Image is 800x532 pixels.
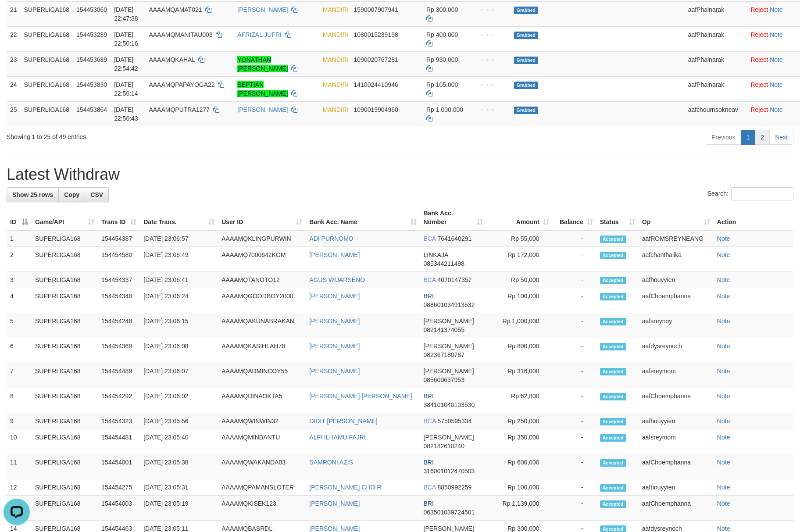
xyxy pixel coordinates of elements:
span: Copy 082141374055 to clipboard [424,326,464,333]
td: SUPERLIGA168 [32,388,98,413]
td: 22 [7,26,21,51]
a: Reject [750,106,768,113]
td: Rp 172,000 [486,247,553,272]
td: 154454348 [98,288,140,313]
span: BCA [424,418,436,425]
td: - [553,338,596,363]
th: User ID: activate to sort column ascending [218,205,306,230]
span: MANDIRI [323,81,349,88]
td: SUPERLIGA168 [32,288,98,313]
span: Grabbed [514,82,539,89]
td: aafsreymom [639,363,714,388]
a: CSV [85,187,109,202]
td: 7 [7,363,32,388]
span: BRI [424,293,434,300]
td: Rp 316,000 [486,363,553,388]
a: 1 [741,130,756,145]
a: Next [769,130,793,145]
td: AAAAMQKASIHLAH78 [218,338,306,363]
td: [DATE] 23:05:19 [140,496,218,521]
span: BRI [424,393,434,400]
a: Copy [58,187,85,202]
td: AAAAMQTANOTO12 [218,272,306,288]
td: aafsreynoy [639,313,714,338]
td: [DATE] 23:06:08 [140,338,218,363]
span: Accepted [600,459,626,467]
a: Note [717,525,730,532]
td: [DATE] 23:05:40 [140,429,218,454]
td: AAAAMQDINAOKTA5 [218,388,306,413]
span: BRI [424,500,434,507]
span: Accepted [600,293,626,300]
a: DIDIT [PERSON_NAME] [309,418,377,425]
td: AAAAMQGOODBOY2000 [218,288,306,313]
a: Reject [750,56,768,63]
td: Rp 62,800 [486,388,553,413]
td: aafChoemphanna [639,288,714,313]
th: Op: activate to sort column ascending [639,205,714,230]
span: AAAAMQMANITAU003 [149,31,212,38]
span: Accepted [600,434,626,442]
span: [PERSON_NAME] [424,434,474,441]
span: [PERSON_NAME] [424,368,474,375]
span: Accepted [600,500,626,508]
td: SUPERLIGA168 [21,1,73,26]
td: 154454369 [98,338,140,363]
td: 24 [7,76,21,101]
div: - - - [474,80,507,89]
td: SUPERLIGA168 [32,454,98,479]
a: [PERSON_NAME] [309,343,360,350]
a: ALFI ILHAMU FAJRI [309,434,365,441]
span: Copy 316001012470503 to clipboard [424,468,475,475]
td: aafPhalnarak [685,1,747,26]
td: SUPERLIGA168 [21,76,73,101]
td: SUPERLIGA168 [21,26,73,51]
td: AAAAMQ7000642KOM [218,247,306,272]
a: [PERSON_NAME] [237,6,288,13]
div: Showing 1 to 25 of 49 entries [7,129,327,141]
a: Note [770,81,783,88]
td: [DATE] 23:05:56 [140,413,218,429]
span: AAAAMQPAPAYOGA22 [149,81,214,88]
span: [DATE] 22:54:42 [114,56,138,72]
span: MANDIRI [323,56,349,63]
span: MANDIRI [323,106,349,113]
a: AFRIZAL JUFRI [237,31,282,38]
th: Trans ID: activate to sort column ascending [98,205,140,230]
span: Rp 400.000 [426,31,458,38]
td: [DATE] 23:06:57 [140,230,218,247]
td: aafchournsokneav [685,101,747,126]
a: Note [770,56,783,63]
td: 154454489 [98,363,140,388]
td: SUPERLIGA168 [32,338,98,363]
span: MANDIRI [323,6,349,13]
td: SUPERLIGA168 [32,230,98,247]
span: Copy 1090020767281 to clipboard [354,56,398,63]
td: - [553,388,596,413]
td: SUPERLIGA168 [32,272,98,288]
div: - - - [474,5,507,14]
span: Copy 384101040103530 to clipboard [424,401,475,408]
td: 154454275 [98,479,140,496]
span: Rp 930.000 [426,56,458,63]
a: ADI PURNOMO [309,235,353,242]
a: Note [717,318,730,325]
a: Note [717,434,730,441]
th: Game/API: activate to sort column ascending [32,205,98,230]
td: SUPERLIGA168 [32,247,98,272]
th: ID: activate to sort column descending [7,205,32,230]
td: AAAAMQKISEK123 [218,496,306,521]
td: AAAAMQPAMANSLOTER [218,479,306,496]
td: - [553,363,596,388]
button: Open LiveChat chat widget [4,4,30,30]
a: Note [717,459,730,466]
td: [DATE] 23:05:38 [140,454,218,479]
a: Reject [750,81,768,88]
td: aafdysreynoch [639,338,714,363]
td: 3 [7,272,32,288]
a: [PERSON_NAME] [PERSON_NAME] [309,393,412,400]
span: Accepted [600,368,626,375]
td: Rp 100,000 [486,288,553,313]
span: Copy 085344211498 to clipboard [424,260,464,267]
a: [PERSON_NAME] CHOIR [309,484,381,491]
